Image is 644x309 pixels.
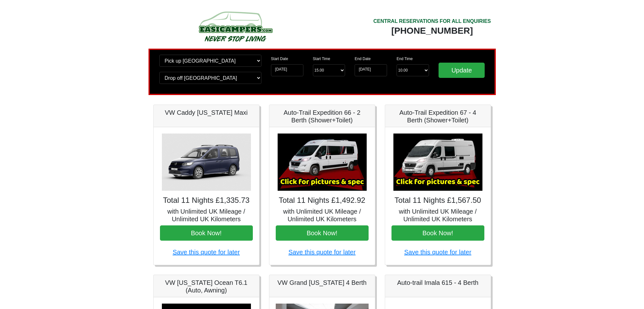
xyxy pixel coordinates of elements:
[313,56,330,62] label: Start Time
[391,208,484,223] h5: with Unlimited UK Mileage / Unlimited UK Kilometers
[373,25,491,37] div: [PHONE_NUMBER]
[276,196,369,205] h4: Total 11 Nights £1,492.92
[160,196,253,205] h4: Total 11 Nights £1,335.73
[162,134,251,191] img: VW Caddy California Maxi
[278,134,367,191] img: Auto-Trail Expedition 66 - 2 Berth (Shower+Toilet)
[276,208,369,223] h5: with Unlimited UK Mileage / Unlimited UK Kilometers
[355,56,370,62] label: End Date
[404,249,471,256] a: Save this quote for later
[160,208,253,223] h5: with Unlimited UK Mileage / Unlimited UK Kilometers
[397,56,413,62] label: End Time
[271,56,288,62] label: Start Date
[276,225,369,241] button: Book Now!
[393,134,482,191] img: Auto-Trail Expedition 67 - 4 Berth (Shower+Toilet)
[355,64,387,76] input: Return Date
[439,63,485,78] input: Update
[391,109,484,124] h5: Auto-Trail Expedition 67 - 4 Berth (Shower+Toilet)
[288,249,356,256] a: Save this quote for later
[175,9,296,44] img: campers-checkout-logo.png
[271,64,303,76] input: Start Date
[173,249,240,256] a: Save this quote for later
[160,109,253,116] h5: VW Caddy [US_STATE] Maxi
[160,225,253,241] button: Book Now!
[391,279,484,286] h5: Auto-trail Imala 615 - 4 Berth
[391,225,484,241] button: Book Now!
[276,109,369,124] h5: Auto-Trail Expedition 66 - 2 Berth (Shower+Toilet)
[160,279,253,294] h5: VW [US_STATE] Ocean T6.1 (Auto, Awning)
[373,17,491,25] div: CENTRAL RESERVATIONS FOR ALL ENQUIRIES
[391,196,484,205] h4: Total 11 Nights £1,567.50
[276,279,369,286] h5: VW Grand [US_STATE] 4 Berth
